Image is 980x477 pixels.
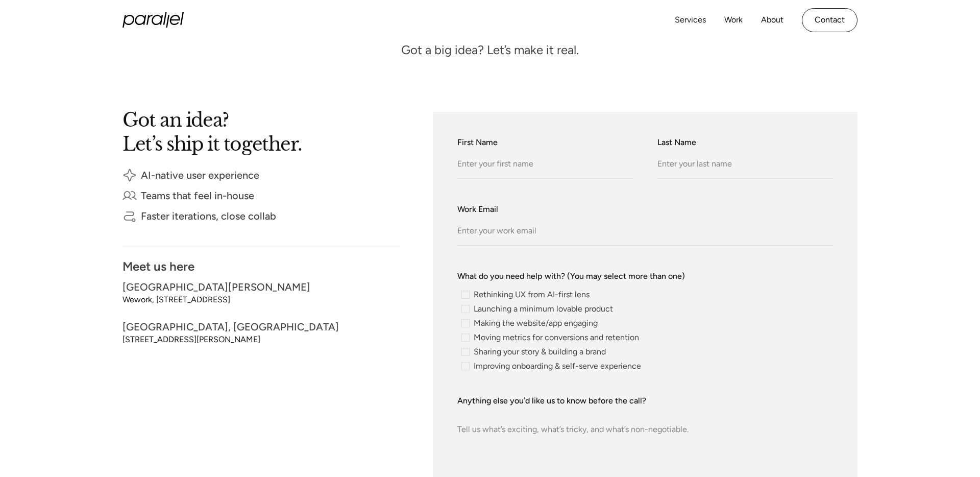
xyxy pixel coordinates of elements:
div: Faster iterations, close collab [141,212,276,219]
label: Anything else you’d like us to know before the call? [457,395,833,407]
a: Work [724,13,743,28]
div: [GEOGRAPHIC_DATA][PERSON_NAME] [122,283,310,291]
label: What do you need help with? (You may select more than one) [457,270,833,282]
h2: Got an idea? Let’s ship it together. [122,112,388,151]
input: Enter your work email [457,218,833,246]
input: Enter your first name [457,151,633,179]
div: AI-native user experience [141,171,259,178]
div: Meet us here [122,263,400,271]
div: Teams that feel in-house [141,192,254,199]
a: About [761,13,783,28]
label: Last Name [657,136,833,149]
div: Wework, [STREET_ADDRESS] [122,297,310,303]
p: Got a big idea? Let’s make it real. [337,46,643,55]
label: First Name [457,136,633,149]
a: Contact [802,8,857,32]
input: Enter your last name [657,151,833,179]
div: [GEOGRAPHIC_DATA], [GEOGRAPHIC_DATA] [122,323,339,330]
label: Work Email [457,203,833,216]
div: [STREET_ADDRESS][PERSON_NAME] [122,337,339,343]
a: Services [675,13,706,28]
